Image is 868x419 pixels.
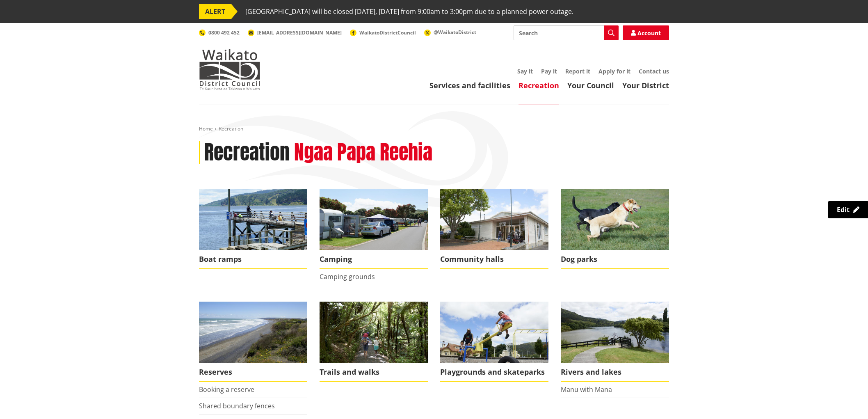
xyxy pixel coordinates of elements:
a: Apply for it [598,67,630,75]
img: Waikato River, Ngaruawahia [561,302,669,363]
input: Search input [514,25,619,40]
img: Waikato District Council - Te Kaunihera aa Takiwaa o Waikato [199,49,260,90]
span: [EMAIL_ADDRESS][DOMAIN_NAME] [257,29,342,36]
a: Your Council [567,80,614,90]
a: Shared boundary fences [199,401,275,410]
nav: breadcrumb [199,126,669,133]
a: WaikatoDistrictCouncil [350,29,416,36]
a: Your District [622,80,669,90]
span: Playgrounds and skateparks [440,363,548,382]
a: Say it [517,67,533,75]
a: @WaikatoDistrict [424,29,476,36]
a: Pay it [541,67,557,75]
a: Account [623,25,669,40]
span: Reserves [199,363,307,382]
span: Community halls [440,250,548,269]
img: Playground in Ngaruawahia [440,302,548,363]
span: ALERT [199,4,231,19]
a: [EMAIL_ADDRESS][DOMAIN_NAME] [248,29,342,36]
span: Rivers and lakes [561,363,669,382]
span: Camping [320,250,428,269]
a: A family enjoying a playground in Ngaruawahia Playgrounds and skateparks [440,302,548,382]
span: WaikatoDistrictCouncil [359,29,416,36]
a: Services and facilities [429,80,510,90]
span: Trails and walks [320,363,428,382]
span: Boat ramps [199,250,307,269]
span: Recreation [219,125,243,132]
a: 0800 492 452 [199,29,240,36]
a: Report it [565,67,590,75]
a: Booking a reserve [199,385,254,394]
a: Port Waikato coastal reserve Reserves [199,302,307,382]
a: Camping grounds [320,272,375,281]
a: Recreation [519,80,559,90]
a: Ngaruawahia Memorial Hall Community halls [440,189,548,269]
img: Bridal Veil Falls [320,302,428,363]
a: Edit [828,201,868,218]
span: Dog parks [561,250,669,269]
span: Edit [837,205,850,214]
a: The Waikato River flowing through Ngaruawahia Rivers and lakes [561,302,669,382]
a: Home [199,125,213,132]
img: Ngaruawahia Memorial Hall [440,189,548,250]
img: Port Waikato coastal reserve [199,302,307,363]
span: [GEOGRAPHIC_DATA] will be closed [DATE], [DATE] from 9:00am to 3:00pm due to a planned power outage. [245,4,573,19]
h1: Recreation [204,141,290,165]
a: Bridal Veil Falls scenic walk is located near Raglan in the Waikato Trails and walks [320,302,428,382]
h2: Ngaa Papa Reehia [294,141,432,165]
a: Find your local dog park Dog parks [561,189,669,269]
span: 0800 492 452 [208,29,240,36]
img: Port Waikato boat ramp [199,189,307,250]
a: Contact us [639,67,669,75]
img: Find your local dog park [561,189,669,250]
a: camping-ground-v2 Camping [320,189,428,269]
a: Manu with Mana [561,385,612,394]
a: Port Waikato council maintained boat ramp Boat ramps [199,189,307,269]
img: camping-ground-v2 [320,189,428,250]
span: @WaikatoDistrict [434,29,476,36]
